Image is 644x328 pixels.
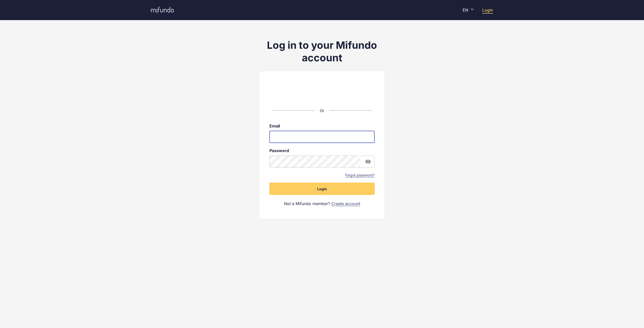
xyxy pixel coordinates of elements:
div: EN [463,8,474,13]
a: Login [482,8,493,13]
label: Email [269,123,375,128]
iframe: Кнопка "Войти с аккаунтом Google" [279,87,365,98]
span: Not a Mifundo member? [284,201,330,206]
h1: Log in to your Mifundo account [259,39,385,64]
span: Login [317,186,327,192]
a: Forgot password? [345,173,375,178]
button: Login [269,183,375,195]
a: Create account [331,201,360,206]
span: Or [320,108,324,113]
label: Password [269,148,375,153]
